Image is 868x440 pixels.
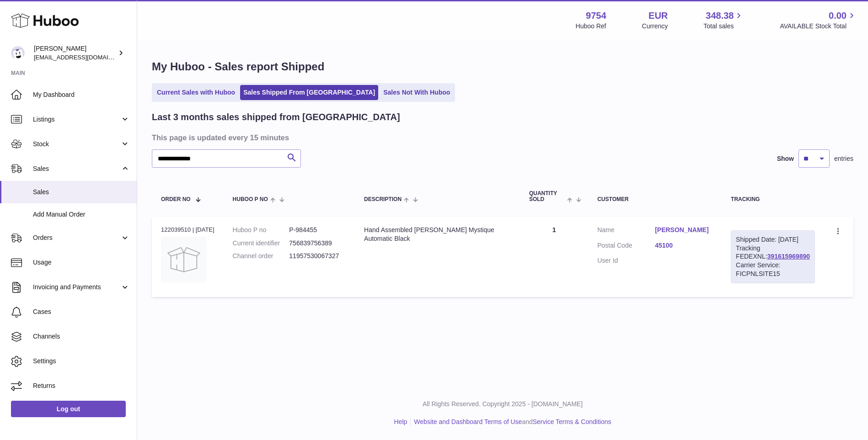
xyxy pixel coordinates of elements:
[33,332,130,341] span: Channels
[161,237,207,282] img: no-photo.jpg
[289,226,346,234] dd: P-984455
[829,10,847,22] span: 0.00
[161,196,191,202] span: Order No
[33,283,120,292] span: Invoicing and Payments
[33,164,120,173] span: Sales
[33,233,120,242] span: Orders
[394,418,407,425] a: Help
[364,196,402,202] span: Description
[597,256,655,265] dt: User Id
[233,226,289,234] dt: Huboo P no
[834,154,853,163] span: entries
[145,400,861,408] p: All Rights Reserved. Copyright 2025 - [DOMAIN_NAME]
[152,111,400,123] h2: Last 3 months sales shipped from [GEOGRAPHIC_DATA]
[33,188,130,196] span: Sales
[648,10,668,22] strong: EUR
[736,261,810,278] div: Carrier Service: FICPNLSITE15
[780,10,857,31] a: 0.00 AVAILABLE Stock Total
[33,210,130,219] span: Add Manual Order
[597,241,655,252] dt: Postal Code
[767,253,810,260] a: 391615969890
[11,401,126,417] a: Log out
[11,46,25,60] img: info@fieldsluxury.london
[364,226,511,243] div: Hand Assembled [PERSON_NAME] Mystique Automatic Black
[154,85,238,100] a: Current Sales with Huboo
[780,22,857,31] span: AVAILABLE Stock Total
[33,258,130,267] span: Usage
[240,85,378,100] a: Sales Shipped From [GEOGRAPHIC_DATA]
[233,239,289,248] dt: Current identifier
[33,357,130,366] span: Settings
[33,115,120,124] span: Listings
[706,10,734,22] span: 348.38
[233,252,289,260] dt: Channel order
[736,235,810,244] div: Shipped Date: [DATE]
[655,241,713,250] a: 45100
[33,140,120,148] span: Stock
[642,22,668,31] div: Currency
[731,230,815,283] div: Tracking FEDEXNL:
[289,239,346,248] dd: 756839756389
[703,22,744,31] span: Total sales
[533,418,611,425] a: Service Terms & Conditions
[655,226,713,234] a: [PERSON_NAME]
[34,53,134,61] span: [EMAIL_ADDRESS][DOMAIN_NAME]
[380,85,453,100] a: Sales Not With Huboo
[576,22,606,31] div: Huboo Ref
[152,133,851,143] h3: This page is updated every 15 minutes
[529,191,565,202] span: Quantity Sold
[33,382,130,390] span: Returns
[34,44,116,62] div: [PERSON_NAME]
[731,196,815,202] div: Tracking
[33,307,130,316] span: Cases
[597,196,713,202] div: Customer
[586,10,606,22] strong: 9754
[520,217,588,297] td: 1
[411,418,611,426] li: and
[289,252,346,260] dd: 11957530067327
[597,226,655,237] dt: Name
[777,154,794,163] label: Show
[161,226,214,234] div: 122039510 | [DATE]
[33,90,130,99] span: My Dashboard
[152,59,853,74] h1: My Huboo - Sales report Shipped
[414,418,522,425] a: Website and Dashboard Terms of Use
[233,196,268,202] span: Huboo P no
[703,10,744,31] a: 348.38 Total sales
